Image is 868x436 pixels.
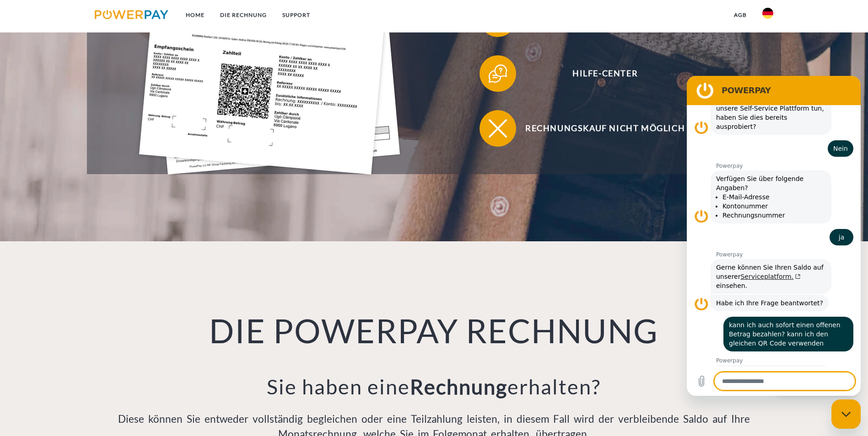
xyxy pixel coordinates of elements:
[831,399,861,429] iframe: Schaltfläche zum Öffnen des Messaging-Fensters; Konversation läuft
[726,7,755,23] a: agb
[480,0,717,37] button: Rechnungsbeanstandung
[113,374,755,399] h3: Sie haben eine erhalten?
[493,110,717,147] span: Rechnungskauf nicht möglich
[178,7,212,23] a: Home
[762,8,773,19] img: de
[480,55,717,92] button: Hilfe-Center
[486,62,509,85] img: qb_help.svg
[480,110,717,147] button: Rechnungskauf nicht möglich
[410,374,507,399] b: Rechnung
[687,76,861,396] iframe: Messaging-Fenster
[486,117,509,140] img: qb_close.svg
[493,55,717,92] span: Hilfe-Center
[212,7,275,23] a: DIE RECHNUNG
[275,7,318,23] a: SUPPORT
[95,10,168,19] img: logo-powerpay.svg
[113,310,755,351] h1: DIE POWERPAY RECHNUNG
